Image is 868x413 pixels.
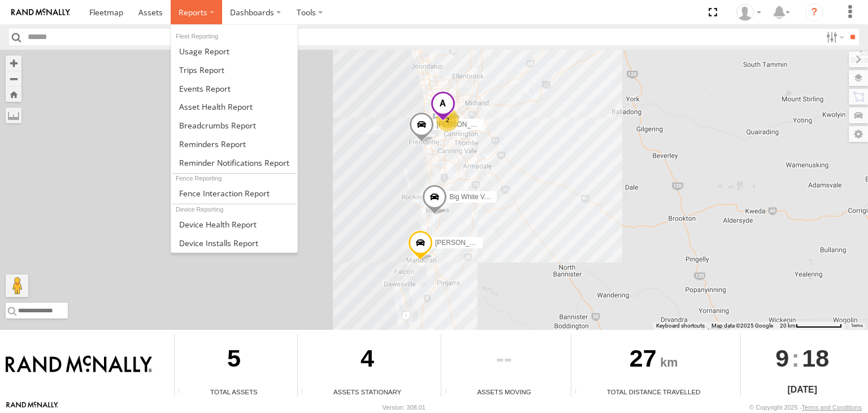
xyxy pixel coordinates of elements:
[780,322,796,329] span: 20 km
[171,42,297,61] a: Usage Report
[171,153,297,172] a: Service Reminder Notifications Report
[171,97,297,116] a: Asset Health Report
[6,355,152,375] img: Rand McNally
[776,322,845,330] button: Map scale: 20 km per 78 pixels
[175,387,293,397] div: Total Assets
[171,184,297,203] a: Fence Interaction Report
[749,404,862,411] div: © Copyright 2025 -
[571,387,736,397] div: Total Distance Travelled
[656,322,705,330] button: Keyboard shortcuts
[571,388,588,397] div: Total distance travelled by all assets within specified date range and applied filters
[175,388,192,397] div: Total number of Enabled Assets
[298,387,437,397] div: Assets Stationary
[6,71,21,87] button: Zoom out
[571,334,736,387] div: 27
[849,126,868,142] label: Map Settings
[436,121,502,128] span: [PERSON_NAME] V9
[175,334,293,387] div: 5
[298,388,315,397] div: Total number of assets current stationary.
[732,4,765,21] div: Grainge Ryall
[435,239,501,247] span: [PERSON_NAME] V6
[298,334,437,387] div: 4
[802,404,862,411] a: Terms and Conditions
[802,334,829,382] span: 18
[822,29,846,45] label: Search Filter Options
[171,79,297,98] a: Full Events Report
[171,234,297,252] a: Device Installs Report
[6,274,28,297] button: Drag Pegman onto the map to open Street View
[441,387,566,397] div: Assets Moving
[449,192,554,200] span: Big White Van ([PERSON_NAME])
[436,109,459,131] div: 2
[6,402,58,413] a: Visit our Website
[383,404,426,411] div: Version: 308.01
[171,61,297,79] a: Trips Report
[6,107,21,123] label: Measure
[805,3,823,21] i: ?
[171,135,297,153] a: Reminders Report
[741,383,864,397] div: [DATE]
[6,87,21,102] button: Zoom Home
[441,388,458,397] div: Total number of assets current in transit.
[711,322,773,329] span: Map data ©2025 Google
[775,334,789,382] span: 9
[851,323,863,328] a: Terms (opens in new tab)
[171,116,297,135] a: Breadcrumbs Report
[6,55,21,71] button: Zoom in
[741,334,864,382] div: :
[11,8,70,16] img: rand-logo.svg
[171,215,297,234] a: Device Health Report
